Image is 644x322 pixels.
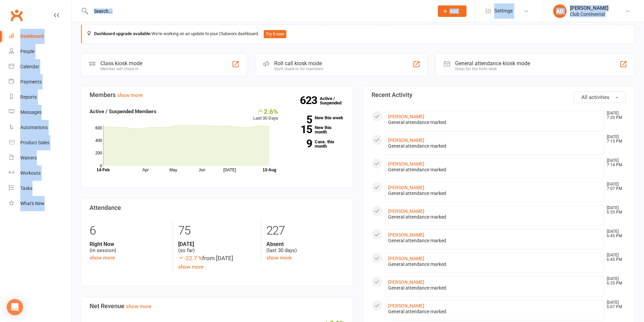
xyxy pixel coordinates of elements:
[178,255,202,262] span: -22.7 %
[388,167,601,173] div: General attendance marked
[253,107,278,122] div: Last 30 Days
[20,33,44,39] div: Dashboard
[9,74,71,90] a: Payments
[90,204,344,211] h3: Attendance
[20,140,49,145] div: Product Sales
[178,241,256,254] div: (so far)
[90,241,168,254] div: (in session)
[388,138,424,143] a: [PERSON_NAME]
[603,206,626,215] time: [DATE] 6:55 PM
[9,120,71,135] a: Automations
[20,155,37,160] div: Waivers
[388,256,424,261] a: [PERSON_NAME]
[603,229,626,238] time: [DATE] 6:45 PM
[300,95,320,105] strong: 623
[388,185,424,190] a: [PERSON_NAME]
[388,161,424,167] a: [PERSON_NAME]
[603,182,626,191] time: [DATE] 7:07 PM
[288,139,312,149] strong: 9
[388,238,601,244] div: General attendance marked
[117,92,143,98] a: show more
[20,125,48,130] div: Automations
[388,279,424,285] a: [PERSON_NAME]
[9,135,71,150] a: Product Sales
[266,241,344,247] strong: Absent
[20,201,45,206] div: What's New
[438,5,467,17] button: Add
[126,303,151,309] a: show more
[455,60,530,67] div: General attendance kiosk mode
[178,221,256,241] div: 75
[320,91,350,110] a: 623Active / Suspended
[388,309,601,315] div: General attendance marked
[388,114,424,119] a: [PERSON_NAME]
[90,221,168,241] div: 6
[494,3,513,19] span: Settings
[388,303,424,308] a: [PERSON_NAME]
[266,255,292,261] a: show more
[20,185,32,191] div: Tasks
[388,232,424,238] a: [PERSON_NAME]
[81,25,635,44] div: We're working on an update to your Clubworx dashboard.
[388,214,601,220] div: General attendance marked
[9,59,71,74] a: Calendar
[266,241,344,254] div: (last 30 days)
[570,5,609,11] div: [PERSON_NAME]
[266,221,344,241] div: 227
[20,64,39,69] div: Calendar
[603,111,626,120] time: [DATE] 7:20 PM
[20,109,42,115] div: Messages
[388,208,424,214] a: [PERSON_NAME]
[264,30,286,38] button: Try it now
[90,92,344,98] h3: Members
[94,31,151,36] strong: Dashboard upgrade available:
[90,255,115,261] a: show more
[9,29,71,44] a: Dashboard
[274,67,323,71] div: Staff check-in for members
[8,7,25,24] a: Clubworx
[372,92,626,98] h3: Recent Activity
[288,115,312,125] strong: 5
[388,262,601,267] div: General attendance marked
[20,94,37,100] div: Reports
[574,92,626,103] button: All activities
[9,196,71,211] a: What's New
[253,107,278,115] div: 2.6%
[90,303,344,309] h3: Net Revenue
[388,120,601,125] div: General attendance marked
[388,143,601,149] div: General attendance marked
[603,300,626,309] time: [DATE] 6:07 PM
[455,67,530,71] div: Great for the front desk
[9,44,71,59] a: People
[388,285,601,291] div: General attendance marked
[100,67,142,71] div: Member self check-in
[603,158,626,167] time: [DATE] 7:14 PM
[7,299,23,315] div: Open Intercom Messenger
[90,241,168,247] strong: Right Now
[553,4,567,18] div: AD
[178,241,256,247] strong: [DATE]
[603,277,626,286] time: [DATE] 6:35 PM
[603,135,626,144] time: [DATE] 7:15 PM
[100,60,142,67] div: Class kiosk mode
[178,264,204,270] a: show more
[581,94,610,100] span: All activities
[9,90,71,105] a: Reports
[603,253,626,262] time: [DATE] 6:45 PM
[450,8,458,14] span: Add
[288,140,344,148] a: 9Canx. this month
[178,254,256,263] div: from [DATE]
[9,105,71,120] a: Messages
[274,60,323,67] div: Roll call kiosk mode
[90,108,157,115] strong: Active / Suspended Members
[20,79,42,84] div: Payments
[388,191,601,196] div: General attendance marked
[20,170,41,176] div: Workouts
[20,49,34,54] div: People
[570,11,609,17] div: Club Continental
[9,166,71,181] a: Workouts
[89,6,429,16] input: Search...
[288,125,344,134] a: 15New this month
[9,181,71,196] a: Tasks
[288,124,312,134] strong: 15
